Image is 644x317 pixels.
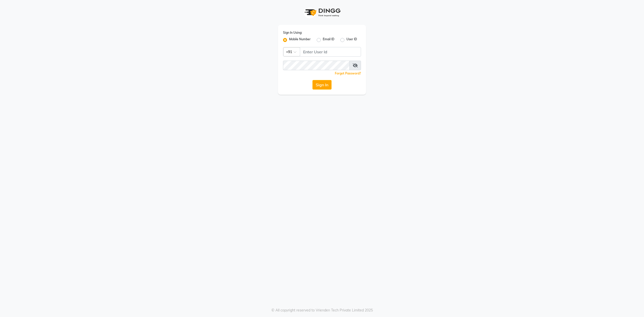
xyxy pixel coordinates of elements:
label: Sign In Using: [283,30,302,35]
a: Forgot Password? [335,71,361,75]
input: Username [283,61,350,70]
img: logo1.svg [302,5,342,20]
label: User ID [346,37,357,43]
input: Username [300,47,361,57]
button: Sign In [312,80,332,90]
label: Mobile Number [289,37,311,43]
label: Email ID [323,37,334,43]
